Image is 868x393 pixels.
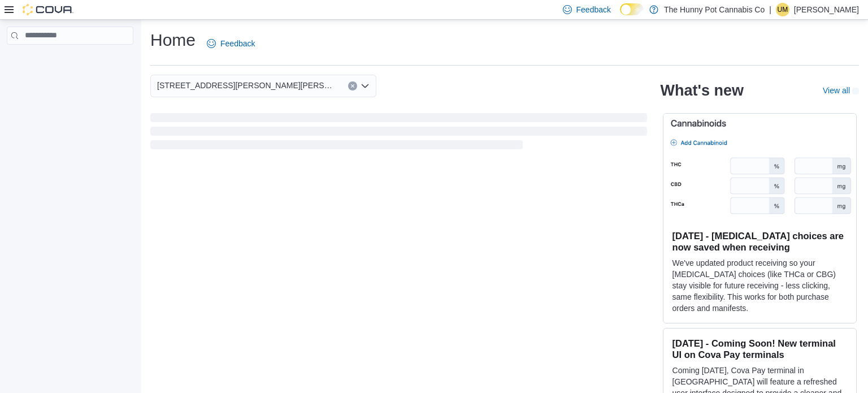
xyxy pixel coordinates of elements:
span: Dark Mode [620,15,620,16]
input: Dark Mode [620,3,644,15]
h1: Home [150,29,196,51]
img: Cova [23,4,73,15]
button: Clear input [348,81,357,90]
h3: [DATE] - Coming Soon! New terminal UI on Cova Pay terminals [672,338,847,360]
a: Feedback [202,32,259,55]
div: Uldarico Maramo [776,3,789,16]
span: [STREET_ADDRESS][PERSON_NAME][PERSON_NAME] [157,79,337,92]
button: Open list of options [361,81,370,90]
nav: Complex example [7,47,133,74]
span: Loading [150,115,647,152]
span: Feedback [576,4,611,15]
h2: What's new [661,81,744,100]
a: View allExternal link [823,86,859,95]
p: The Hunny Pot Cannabis Co [664,3,765,16]
h3: [DATE] - [MEDICAL_DATA] choices are now saved when receiving [672,230,847,253]
span: UM [778,3,788,16]
span: Feedback [220,38,255,49]
p: [PERSON_NAME] [794,3,859,16]
p: | [769,3,771,16]
svg: External link [852,88,859,94]
p: We've updated product receiving so your [MEDICAL_DATA] choices (like THCa or CBG) stay visible fo... [672,257,847,314]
